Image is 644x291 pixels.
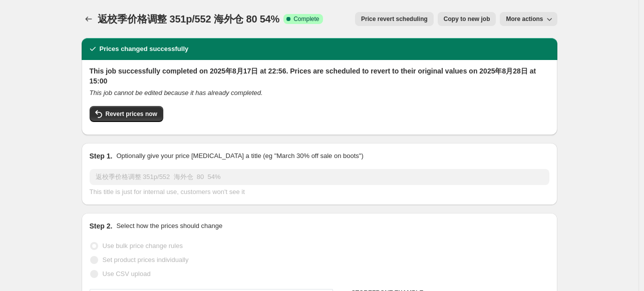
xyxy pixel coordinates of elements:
span: 返校季价格调整 351p/552 海外仓 80 54% [98,13,280,24]
span: Set product prices individually [103,256,189,263]
button: Copy to new job [438,12,496,26]
i: This job cannot be edited because it has already completed. [90,89,263,96]
p: Optionally give your price [MEDICAL_DATA] a title (eg "March 30% off sale on boots") [116,151,363,161]
h2: Prices changed successfully [100,44,189,54]
button: Price change jobs [82,12,96,26]
span: Price revert scheduling [361,15,428,23]
span: Revert prices now [106,110,157,118]
input: 30% off holiday sale [90,169,549,185]
button: Revert prices now [90,106,163,122]
button: More actions [500,12,557,26]
span: Complete [293,15,319,23]
span: More actions [506,15,543,23]
span: Copy to new job [444,15,490,23]
span: Use CSV upload [103,270,151,277]
p: Select how the prices should change [116,221,222,231]
h2: Step 1. [90,151,113,161]
h2: Step 2. [90,221,113,231]
span: This title is just for internal use, customers won't see it [90,188,245,195]
button: Price revert scheduling [355,12,434,26]
span: Use bulk price change rules [103,242,183,249]
h2: This job successfully completed on 2025年8月17日 at 22:56. Prices are scheduled to revert to their o... [90,66,549,86]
